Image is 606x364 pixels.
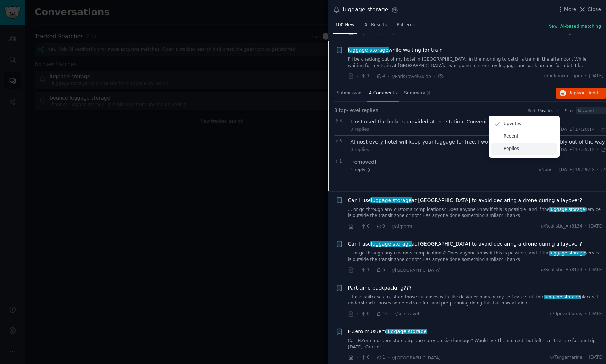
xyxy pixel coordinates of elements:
span: · [357,223,358,230]
span: Can I use at [GEOGRAPHIC_DATA] to avoid declaring a drone during a layover? [348,240,582,248]
span: [DATE] 17:55:12 [559,147,595,153]
button: More [557,6,577,13]
a: luggage storagewhile waiting for train [348,46,443,54]
button: Close [579,6,601,13]
span: [DATE] [589,311,604,317]
span: · [372,223,374,230]
p: Recent [503,133,518,140]
div: Filter [564,108,574,113]
span: · [390,310,392,318]
input: Keyword [576,107,606,114]
span: Can I use at [GEOGRAPHIC_DATA] to avoid declaring a drone during a layover? [348,197,582,204]
span: More [564,6,577,13]
a: Can I useluggage storageat [GEOGRAPHIC_DATA] to avoid declaring a drone during a layover? [348,240,582,248]
a: I'll be checking out of my hotel in [GEOGRAPHIC_DATA] in the morning to catch a train in the afte... [348,56,604,69]
span: · [585,267,586,273]
span: · [372,73,374,80]
span: luggage storage [347,47,389,53]
span: Close [588,6,601,13]
span: Patterns [397,22,414,28]
a: Can HZero musuem store airplane carry on size luggage? Would ask them direct, but left it a littl... [348,338,604,350]
span: r/[GEOGRAPHIC_DATA] [392,268,441,273]
span: 9 [376,223,385,230]
span: 0 [360,223,369,230]
span: 1 reply [351,167,372,173]
span: r/solotravel [395,312,419,317]
span: luggage storage [549,251,585,256]
span: · [372,310,374,318]
span: · [388,354,389,362]
span: [DATE] 17:20:14 [559,127,595,133]
span: · [597,147,599,153]
span: [DATE] 19:29:28 [559,167,595,173]
span: [DATE] [589,267,604,273]
span: u/Tangamarine [550,354,583,361]
span: r/[GEOGRAPHIC_DATA] [392,355,441,360]
span: · [597,167,599,173]
a: ... or go through any customs complications? Does anyone know if this is possible, and if thelugg... [348,250,604,263]
span: replies [362,107,378,114]
span: · [357,267,358,274]
span: · [357,73,358,80]
span: Reply [568,90,601,96]
span: luggage storage [549,207,585,212]
span: · [597,127,599,133]
p: Replies [503,146,519,152]
span: u/Realistic_Air8134 [541,267,583,273]
a: All Results [362,19,389,34]
span: · [555,167,557,173]
button: Upvotes [538,108,560,113]
span: 3 [334,118,347,124]
div: luggage storage [343,5,389,14]
span: 16 [376,311,388,317]
span: 1 [360,267,369,273]
span: 0 [360,354,369,361]
span: luggage storage [386,329,428,334]
button: New: AI-based matching [548,23,601,30]
span: 0 [360,311,369,317]
p: Upvotes [503,121,521,127]
span: [DATE] [589,223,604,230]
span: r/Airports [392,224,412,229]
span: u/dprssdbunny [550,311,582,317]
span: luggage storage [544,295,580,299]
span: 100 New [335,22,354,28]
span: u/None [537,167,553,172]
span: Summary [404,90,425,96]
span: · [434,73,435,80]
span: · [585,73,586,79]
div: Sort [528,108,536,113]
span: 3 [334,138,347,145]
span: · [388,73,389,80]
a: 100 New [333,19,357,34]
span: r/ParisTravelGuide [392,74,431,79]
button: Replyon Reddit [556,88,606,99]
span: [DATE] [589,73,604,79]
span: 1 [360,73,369,79]
span: u/Realistic_Air8134 [541,223,583,230]
span: Upvotes [538,108,553,113]
span: top-level [338,107,360,114]
span: while waiting for train [348,46,443,54]
a: ... or go through any customs complications? Does anyone know if this is possible, and if thelugg... [348,207,604,219]
span: · [388,267,389,274]
span: · [585,311,586,317]
span: · [585,354,586,361]
span: [DATE] [589,354,604,361]
span: 1 [334,158,347,165]
span: · [357,310,358,318]
span: 4 [376,73,385,79]
a: HZero musuemluggage storage [348,328,427,335]
span: · [372,354,374,362]
a: ...hose suitcases to, store those suitcases with like designer bags or my self-care stuff intolug... [348,294,604,307]
span: u/unknown_super [544,73,582,79]
span: 4 Comments [369,90,397,96]
span: on Reddit [580,90,601,95]
span: · [372,267,374,274]
span: 5 [376,267,385,273]
span: Submission [337,90,362,96]
a: Part-time backpacking??? [348,284,412,292]
span: · [585,223,586,230]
